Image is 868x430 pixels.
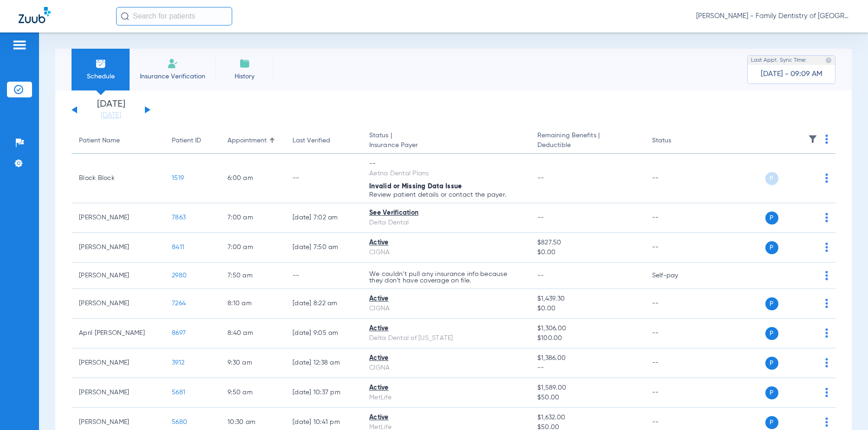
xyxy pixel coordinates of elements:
[137,72,209,81] span: Insurance Verification
[172,389,185,396] span: 5681
[220,378,285,408] td: 9:50 AM
[825,243,828,252] img: group-dot-blue.svg
[228,136,267,146] div: Appointment
[293,136,354,146] div: Last Verified
[537,304,637,314] span: $0.00
[172,214,186,221] span: 7863
[369,141,522,150] span: Insurance Payer
[220,263,285,289] td: 7:50 AM
[369,271,522,284] p: We couldn’t pull any insurance info because they don’t have coverage on file.
[765,212,778,225] span: P
[537,248,637,257] span: $0.00
[369,334,522,343] div: Delta Dental of [US_STATE]
[645,348,707,378] td: --
[825,328,828,338] img: group-dot-blue.svg
[696,12,849,21] span: [PERSON_NAME] - Family Dentistry of [GEOGRAPHIC_DATA]
[95,58,106,69] img: Schedule
[645,289,707,319] td: --
[167,58,178,69] img: Manual Insurance Verification
[825,135,828,144] img: group-dot-blue.svg
[172,419,187,425] span: 5680
[537,175,544,181] span: --
[369,192,522,198] p: Review patient details or contact the payer.
[220,203,285,233] td: 7:00 AM
[172,300,186,307] span: 7264
[804,328,814,338] img: x.svg
[293,136,330,146] div: Last Verified
[369,208,522,218] div: See Verification
[825,271,828,280] img: group-dot-blue.svg
[645,263,707,289] td: Self-pay
[285,348,362,378] td: [DATE] 12:38 AM
[645,378,707,408] td: --
[825,358,828,367] img: group-dot-blue.svg
[285,378,362,408] td: [DATE] 10:37 PM
[537,294,637,304] span: $1,439.30
[78,72,123,81] span: Schedule
[369,294,522,304] div: Active
[369,413,522,423] div: Active
[765,327,778,340] span: P
[537,272,544,279] span: --
[220,289,285,319] td: 8:10 AM
[537,238,637,248] span: $827.50
[537,353,637,363] span: $1,386.00
[239,58,250,69] img: History
[362,128,530,154] th: Status |
[804,417,814,427] img: x.svg
[765,357,778,370] span: P
[220,154,285,203] td: 6:00 AM
[72,203,164,233] td: [PERSON_NAME]
[369,183,462,190] span: Invalid or Missing Data Issue
[822,385,868,430] div: Chat Widget
[72,233,164,263] td: [PERSON_NAME]
[369,383,522,393] div: Active
[804,271,814,280] img: x.svg
[804,213,814,222] img: x.svg
[79,136,157,146] div: Patient Name
[172,359,184,366] span: 3912
[72,319,164,348] td: April [PERSON_NAME]
[72,263,164,289] td: [PERSON_NAME]
[537,393,637,403] span: $50.00
[765,416,778,429] span: P
[83,111,139,120] a: [DATE]
[369,393,522,403] div: MetLife
[825,299,828,308] img: group-dot-blue.svg
[285,233,362,263] td: [DATE] 7:50 AM
[72,154,164,203] td: Block Block
[530,128,645,154] th: Remaining Benefits |
[537,363,637,373] span: --
[228,136,278,146] div: Appointment
[765,241,778,254] span: P
[645,233,707,263] td: --
[761,70,822,79] span: [DATE] - 09:09 AM
[369,353,522,363] div: Active
[804,299,814,308] img: x.svg
[285,154,362,203] td: --
[172,136,213,146] div: Patient ID
[537,141,637,150] span: Deductible
[220,319,285,348] td: 8:40 AM
[369,324,522,334] div: Active
[172,136,201,146] div: Patient ID
[765,297,778,310] span: P
[72,289,164,319] td: [PERSON_NAME]
[537,324,637,334] span: $1,306.00
[537,383,637,393] span: $1,589.00
[369,169,522,179] div: Aetna Dental Plans
[645,319,707,348] td: --
[72,348,164,378] td: [PERSON_NAME]
[172,244,184,250] span: 8411
[369,248,522,257] div: CIGNA
[804,388,814,397] img: x.svg
[804,243,814,252] img: x.svg
[765,386,778,399] span: P
[645,203,707,233] td: --
[369,218,522,228] div: Delta Dental
[83,100,139,120] li: [DATE]
[116,7,232,26] input: Search for patients
[369,363,522,373] div: CIGNA
[751,56,807,65] span: Last Appt. Sync Time:
[172,175,184,181] span: 1519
